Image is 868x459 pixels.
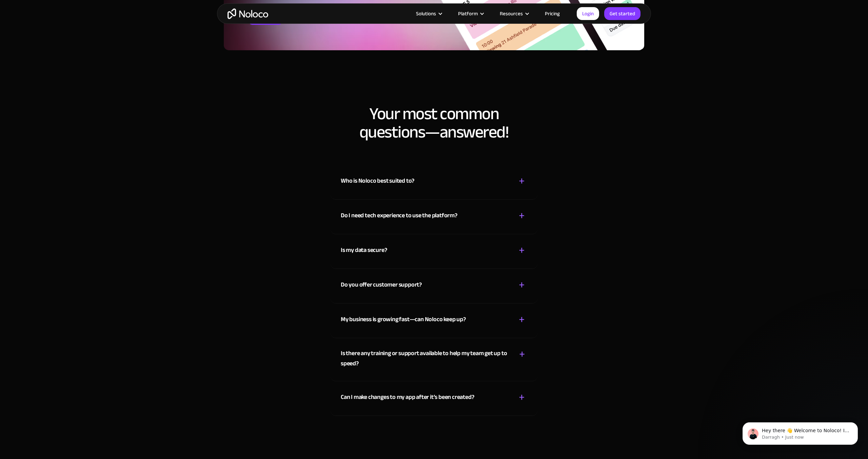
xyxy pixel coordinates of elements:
div: Can I make changes to my app after it’s been created? [341,392,474,402]
iframe: Intercom notifications message [732,408,868,456]
div: + [519,279,525,291]
div: Is my data secure? [341,245,387,255]
div: + [519,210,525,222]
div: Solutions [408,9,450,18]
div: + [519,391,525,403]
div: Platform [450,9,491,18]
div: Platform [458,9,478,18]
div: Do you offer customer support? [341,280,422,290]
div: + [519,175,525,187]
div: Who is Noloco best suited to? [341,176,414,186]
a: Pricing [536,9,568,18]
div: Is there any training or support available to help my team get up to speed? [341,348,509,369]
div: Solutions [416,9,436,18]
a: home [228,8,268,19]
div: + [519,348,525,360]
div: + [519,314,525,326]
div: Resources [491,9,536,18]
a: Login [577,7,599,20]
div: Resources [500,9,523,18]
div: + [519,244,525,256]
div: My business is growing fast—can Noloco keep up? [341,314,466,325]
a: Get started [604,7,640,20]
div: Do I need tech experience to use the platform? [341,210,457,221]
